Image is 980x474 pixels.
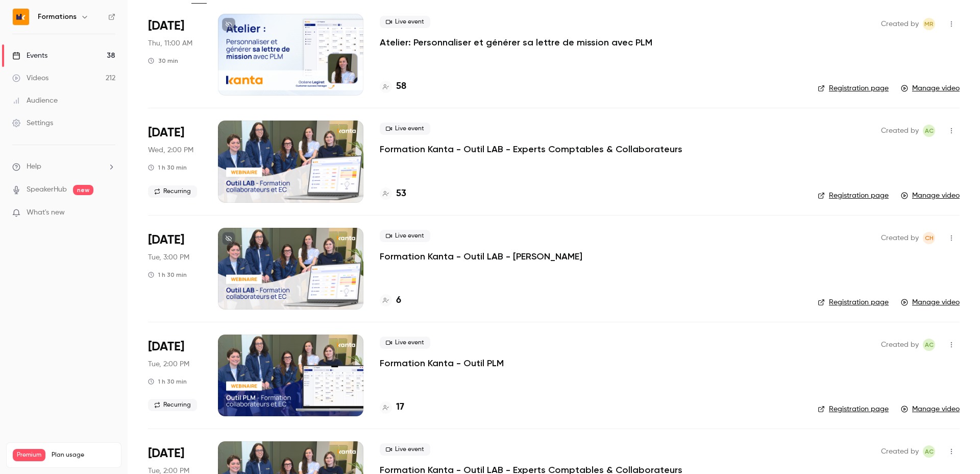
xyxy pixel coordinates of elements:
a: SpeakerHub [27,184,67,195]
span: Premium [13,449,45,461]
span: Tue, 2:00 PM [148,359,189,369]
span: AC [925,339,934,351]
a: Atelier: Personnaliser et générer sa lettre de mission avec PLM [380,36,652,49]
span: Recurring [148,185,197,198]
span: AC [925,445,934,458]
span: Created by [881,339,919,351]
span: Chloé Hauvel [923,232,935,244]
span: [DATE] [148,18,184,34]
a: 6 [380,294,401,307]
li: help-dropdown-opener [12,161,115,172]
span: [DATE] [148,125,184,141]
div: 1 h 30 min [148,377,187,386]
span: [DATE] [148,339,184,355]
span: Help [27,161,41,172]
a: 17 [380,400,404,414]
span: Created by [881,125,919,137]
a: Formation Kanta - Outil PLM [380,357,504,369]
a: Registration page [818,297,889,307]
a: Manage video [901,83,960,93]
span: Marion Roquet [923,18,935,30]
span: Live event [380,123,430,135]
span: Anaïs Cachelou [923,125,935,137]
div: 30 min [148,57,178,65]
span: What's new [27,207,65,218]
span: Anaïs Cachelou [923,339,935,351]
span: Live event [380,230,430,242]
a: Registration page [818,83,889,93]
h6: Formations [38,12,77,22]
div: Oct 1 Wed, 2:00 PM (Europe/Paris) [148,121,202,202]
span: Thu, 11:00 AM [148,38,192,49]
span: Live event [380,16,430,28]
a: Formation Kanta - Outil LAB - Experts Comptables & Collaborateurs [380,143,682,155]
h4: 6 [396,294,401,307]
a: 58 [380,80,406,93]
div: Audience [12,96,58,106]
div: Videos [12,73,48,83]
span: Wed, 2:00 PM [148,145,193,155]
div: Sep 30 Tue, 3:00 PM (Europe/Paris) [148,228,202,310]
a: Manage video [901,191,960,201]
span: new [73,185,93,195]
div: Settings [12,118,53,128]
span: Recurring [148,399,197,411]
span: Created by [881,232,919,244]
span: [DATE] [148,445,184,462]
a: Registration page [818,404,889,414]
div: 1 h 30 min [148,163,187,172]
div: Sep 30 Tue, 2:00 PM (Europe/Paris) [148,335,202,416]
a: Formation Kanta - Outil LAB - [PERSON_NAME] [380,250,582,263]
h4: 58 [396,80,406,93]
span: Live event [380,443,430,456]
iframe: Noticeable Trigger [103,208,115,218]
span: Created by [881,445,919,458]
span: CH [925,232,934,244]
div: Events [12,51,47,61]
div: Oct 2 Thu, 11:00 AM (Europe/Paris) [148,14,202,96]
span: [DATE] [148,232,184,248]
h4: 53 [396,187,406,201]
span: MR [924,18,934,30]
h4: 17 [396,400,404,414]
span: AC [925,125,934,137]
span: Live event [380,337,430,349]
a: 53 [380,187,406,201]
span: Created by [881,18,919,30]
img: Formations [13,9,29,25]
div: 1 h 30 min [148,271,187,279]
a: Manage video [901,404,960,414]
a: Registration page [818,191,889,201]
span: Anaïs Cachelou [923,445,935,458]
span: Plan usage [52,451,115,459]
span: Tue, 3:00 PM [148,252,189,263]
a: Manage video [901,297,960,307]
